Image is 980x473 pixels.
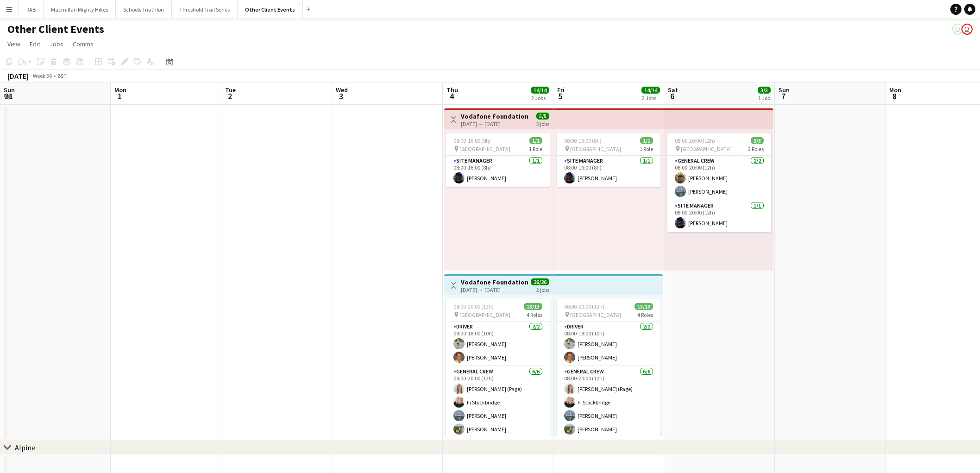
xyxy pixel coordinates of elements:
[461,278,528,286] h3: Vodafone Foundation
[667,156,771,201] app-card-role: General Crew2/208:00-20:00 (12h)[PERSON_NAME][PERSON_NAME]
[758,87,771,94] span: 3/3
[536,120,549,127] div: 3 jobs
[667,201,771,232] app-card-role: Site Manager1/108:00-20:00 (12h)[PERSON_NAME]
[238,0,303,19] button: Other Client Events
[113,91,126,101] span: 1
[336,86,348,94] span: Wed
[570,145,621,152] span: [GEOGRAPHIC_DATA]
[529,145,542,152] span: 1 Role
[641,87,660,94] span: 14/14
[446,366,550,465] app-card-role: General Crew6/608:00-20:00 (12h)[PERSON_NAME] (Page)Fi Stockbridge[PERSON_NAME][PERSON_NAME]
[524,303,542,310] span: 13/13
[116,0,172,19] button: Schools Triathlon
[666,91,678,101] span: 6
[557,133,660,187] app-job-card: 08:00-16:00 (8h)1/1 [GEOGRAPHIC_DATA]1 RoleSite Manager1/108:00-16:00 (8h)[PERSON_NAME]
[446,86,458,94] span: Thu
[461,286,528,293] div: [DATE] → [DATE]
[31,72,54,79] span: Week 36
[536,285,549,293] div: 2 jobs
[640,137,653,144] span: 1/1
[557,322,660,366] app-card-role: Driver2/208:00-18:00 (10h)[PERSON_NAME][PERSON_NAME]
[459,145,510,152] span: [GEOGRAPHIC_DATA]
[557,299,660,436] app-job-card: 08:00-20:00 (12h)13/13 [GEOGRAPHIC_DATA]4 RolesDriver2/208:00-18:00 (10h)[PERSON_NAME][PERSON_NAM...
[44,0,116,19] button: Macmillan Mighty Hikes
[758,95,770,101] div: 1 Job
[642,95,660,101] div: 2 Jobs
[634,303,653,310] span: 13/13
[751,137,764,144] span: 3/3
[961,24,973,35] app-user-avatar: Liz Sutton
[637,311,653,318] span: 4 Roles
[334,91,348,101] span: 3
[952,24,963,35] app-user-avatar: Liz Sutton
[15,443,35,452] div: Alpine
[224,91,236,101] span: 2
[667,133,771,232] app-job-card: 08:00-20:00 (12h)3/3 [GEOGRAPHIC_DATA]2 RolesGeneral Crew2/208:00-20:00 (12h)[PERSON_NAME][PERSON...
[531,278,549,285] span: 26/26
[527,311,542,318] span: 4 Roles
[7,22,104,36] h1: Other Client Events
[557,366,660,465] app-card-role: General Crew6/608:00-20:00 (12h)[PERSON_NAME] (Page)Fi Stockbridge[PERSON_NAME][PERSON_NAME]
[556,91,565,101] span: 5
[114,86,126,94] span: Mon
[529,137,542,144] span: 1/1
[570,311,621,318] span: [GEOGRAPHIC_DATA]
[779,86,790,94] span: Sun
[459,311,510,318] span: [GEOGRAPHIC_DATA]
[7,40,20,48] span: View
[2,91,15,101] span: 31
[531,87,549,94] span: 14/14
[557,86,565,94] span: Fri
[57,72,67,79] div: BST
[73,40,94,48] span: Comms
[30,40,40,48] span: Edit
[225,86,236,94] span: Tue
[461,112,528,120] h3: Vodafone Foundation
[446,322,550,366] app-card-role: Driver2/208:00-18:00 (10h)[PERSON_NAME][PERSON_NAME]
[777,91,790,101] span: 7
[675,137,715,144] span: 08:00-20:00 (12h)
[19,0,44,19] button: RAB
[453,137,491,144] span: 08:00-16:00 (8h)
[668,86,678,94] span: Sat
[557,156,660,187] app-card-role: Site Manager1/108:00-16:00 (8h)[PERSON_NAME]
[50,40,63,48] span: Jobs
[446,156,550,187] app-card-role: Site Manager1/108:00-16:00 (8h)[PERSON_NAME]
[446,133,550,187] app-job-card: 08:00-16:00 (8h)1/1 [GEOGRAPHIC_DATA]1 RoleSite Manager1/108:00-16:00 (8h)[PERSON_NAME]
[172,0,238,19] button: Threshold Trail Series
[26,38,44,50] a: Edit
[564,137,602,144] span: 08:00-16:00 (8h)
[640,145,653,152] span: 1 Role
[564,303,604,310] span: 08:00-20:00 (12h)
[888,91,901,101] span: 8
[445,91,458,101] span: 4
[46,38,67,50] a: Jobs
[69,38,97,50] a: Comms
[453,303,494,310] span: 08:00-20:00 (12h)
[536,113,549,120] span: 5/5
[531,95,549,101] div: 2 Jobs
[4,86,15,94] span: Sun
[446,299,550,436] app-job-card: 08:00-20:00 (12h)13/13 [GEOGRAPHIC_DATA]4 RolesDriver2/208:00-18:00 (10h)[PERSON_NAME][PERSON_NAM...
[889,86,901,94] span: Mon
[461,120,528,127] div: [DATE] → [DATE]
[7,71,29,81] div: [DATE]
[748,145,764,152] span: 2 Roles
[681,145,732,152] span: [GEOGRAPHIC_DATA]
[4,38,24,50] a: View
